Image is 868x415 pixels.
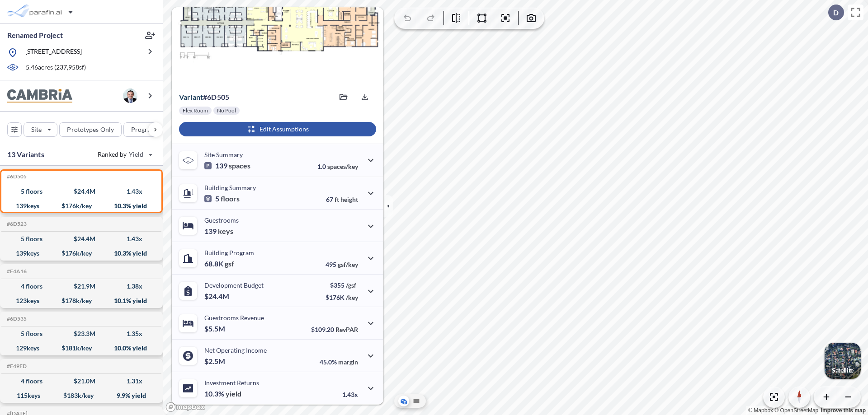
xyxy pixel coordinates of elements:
[204,389,241,398] p: 10.3%
[31,125,42,134] p: Site
[5,173,27,180] h5: Click to copy the code
[774,407,818,414] a: OpenStreetMap
[338,358,358,366] span: margin
[90,147,158,162] button: Ranked by Yield
[335,326,358,333] span: RevPAR
[123,122,172,137] button: Program
[320,358,358,366] p: 45.0%
[129,150,144,159] span: Yield
[25,47,82,58] p: [STREET_ADDRESS]
[218,227,233,236] span: keys
[5,363,27,369] h5: Click to copy the code
[327,163,358,170] span: spaces/key
[26,63,86,73] p: 5.46 acres ( 237,958 sf)
[325,281,358,289] p: $355
[342,391,358,398] p: 1.43x
[821,407,866,414] a: Improve this map
[217,107,236,114] p: No Pool
[204,184,256,191] p: Building Summary
[204,161,250,170] p: 139
[204,227,233,236] p: 139
[311,326,358,333] p: $109.20
[7,89,72,103] img: BrandImage
[825,343,861,379] img: Switcher Image
[204,324,226,333] p: $5.5M
[179,122,376,136] button: Edit Assumptions
[335,196,339,203] span: ft
[833,9,839,17] p: D
[338,261,358,268] span: gsf/key
[346,294,358,301] span: /key
[5,316,27,322] h5: Click to copy the code
[226,389,241,398] span: yield
[7,149,44,160] p: 13 Variants
[165,402,205,412] a: Mapbox homepage
[5,268,27,275] h5: Click to copy the code
[325,261,358,268] p: 495
[204,151,243,159] p: Site Summary
[832,367,854,374] p: Satellite
[204,357,226,366] p: $2.5M
[5,221,27,227] h5: Click to copy the code
[204,259,234,268] p: 68.8K
[204,346,267,354] p: Net Operating Income
[204,379,259,387] p: Investment Returns
[326,196,358,203] p: 67
[204,216,239,224] p: Guestrooms
[204,281,264,289] p: Development Budget
[317,163,358,170] p: 1.0
[748,407,773,414] a: Mapbox
[7,30,63,40] p: Renamed Project
[183,107,208,114] p: Flex Room
[204,292,231,301] p: $24.4M
[346,281,356,289] span: /gsf
[325,294,358,301] p: $176K
[204,194,240,203] p: 5
[67,125,114,134] p: Prototypes Only
[179,93,229,102] p: # 6d505
[59,122,122,137] button: Prototypes Only
[204,314,264,322] p: Guestrooms Revenue
[24,122,57,137] button: Site
[179,93,203,101] span: Variant
[825,343,861,379] button: Switcher ImageSatellite
[225,259,234,268] span: gsf
[221,194,240,203] span: floors
[229,161,250,170] span: spaces
[398,396,409,406] button: Aerial View
[131,125,156,134] p: Program
[123,89,137,103] img: user logo
[204,249,254,256] p: Building Program
[411,396,422,406] button: Site Plan
[340,196,358,203] span: height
